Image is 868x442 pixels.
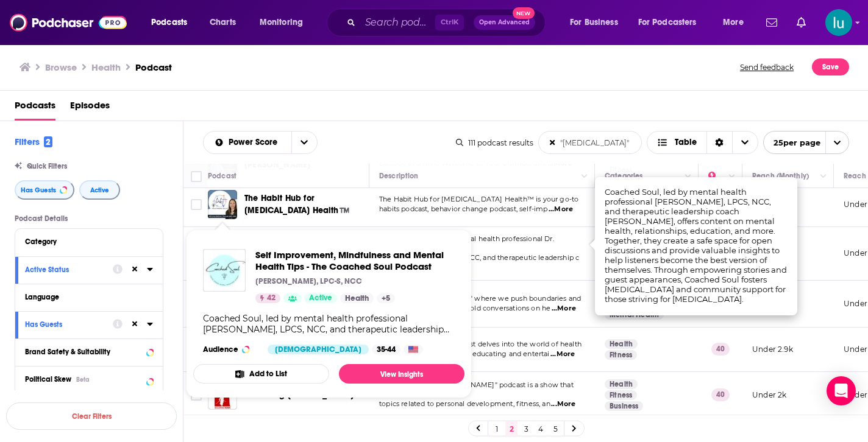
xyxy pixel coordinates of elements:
[372,345,400,354] div: 35-44
[752,390,786,400] p: Under 2k
[479,19,530,26] span: Open Advanced
[675,138,697,147] span: Table
[70,96,110,121] a: Episodes
[752,344,793,354] p: Under 2.9k
[202,13,243,32] a: Charts
[27,162,67,170] span: Quick Filters
[25,317,113,332] button: Has Guests
[491,421,503,436] a: 1
[255,276,362,286] p: [PERSON_NAME], LPC-S, NCC
[630,13,714,32] button: open menu
[229,138,282,147] span: Power Score
[812,58,849,75] button: Save
[379,381,574,399] span: The "Becoming [PERSON_NAME]" podcast is a show that delves into
[21,187,56,194] span: Has Guests
[605,169,642,183] div: Categories
[25,348,143,356] div: Brand Safety & Suitability
[379,340,582,348] span: The General Muscle Podcast delves into the world of health
[570,14,618,31] span: For Business
[681,169,695,184] button: Column Actions
[827,376,856,405] div: Open Intercom Messenger
[244,192,365,217] a: The Habit Hub for [MEDICAL_DATA] Health™️
[255,249,455,272] a: Self Improvement, Mindfulness and Mental Health Tips - The Coached Soul Podcast
[339,364,464,384] a: View Insights
[25,344,153,359] button: Brand Safety & Suitability
[291,132,317,153] button: open menu
[605,187,787,304] span: Coached Soul, led by mental health professional [PERSON_NAME], LPCS, NCC, and therapeutic leaders...
[605,339,638,349] a: Health
[79,180,120,200] button: Active
[474,15,535,30] button: Open AdvancedNew
[379,205,547,213] span: habits podcast, behavior change podcast, self-imp
[456,138,533,147] div: 111 podcast results
[825,9,852,36] span: Logged in as lusodano
[260,14,303,31] span: Monitoring
[711,388,730,401] p: 40
[549,205,573,214] span: ...More
[208,169,237,183] div: Podcast
[208,190,237,219] img: The Habit Hub for Autoimmune Health™️
[25,293,145,301] div: Language
[605,401,643,411] a: Business
[15,180,74,200] button: Has Guests
[44,136,52,147] span: 2
[605,379,638,389] a: Health
[25,262,113,277] button: Active Status
[723,14,744,31] span: More
[309,292,332,304] span: Active
[816,169,831,184] button: Column Actions
[551,399,575,409] span: ...More
[379,294,581,303] span: Welcome to "A² The Show," where we push boundaries and
[792,12,811,33] a: Show notifications dropdown
[711,343,730,355] p: 40
[505,421,518,436] a: 2
[561,13,633,32] button: open menu
[550,349,575,359] span: ...More
[244,193,349,216] span: The Habit Hub for [MEDICAL_DATA] Health™️
[647,131,758,154] button: Choose View
[379,399,550,408] span: topics related to personal development, fitness, an
[379,195,578,203] span: The Habit Hub for [MEDICAL_DATA] Health™ is your go-to
[203,313,455,335] div: Coached Soul, led by mental health professional [PERSON_NAME], LPCS, NCC, and therapeutic leaders...
[706,132,732,153] div: Sort Direction
[91,61,121,73] h1: Health
[708,169,725,183] div: Power Score
[203,249,246,292] img: Self Improvement, Mindfulness and Mental Health Tips - The Coached Soul Podcast
[25,234,153,249] button: Category
[535,421,547,436] a: 4
[25,371,153,387] button: Political SkewBeta
[304,293,337,303] a: Active
[764,133,820,152] span: 25 per page
[340,293,374,303] a: Health
[251,13,319,32] button: open menu
[736,58,797,75] button: Send feedback
[825,9,852,36] img: User Profile
[10,11,127,34] img: Podchaser - Follow, Share and Rate Podcasts
[76,376,90,384] div: Beta
[513,7,535,19] span: New
[377,293,395,303] a: +5
[25,265,105,274] div: Active Status
[210,14,236,31] span: Charts
[191,199,202,210] span: Toggle select row
[90,187,109,194] span: Active
[725,169,739,184] button: Column Actions
[577,169,592,184] button: Column Actions
[15,136,52,147] h2: Filters
[143,13,203,32] button: open menu
[435,15,464,30] span: Ctrl K
[761,12,782,33] a: Show notifications dropdown
[203,131,318,154] h2: Choose List sort
[549,421,561,436] a: 5
[605,350,637,360] a: Fitness
[45,61,77,73] a: Browse
[338,9,557,37] div: Search podcasts, credits, & more...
